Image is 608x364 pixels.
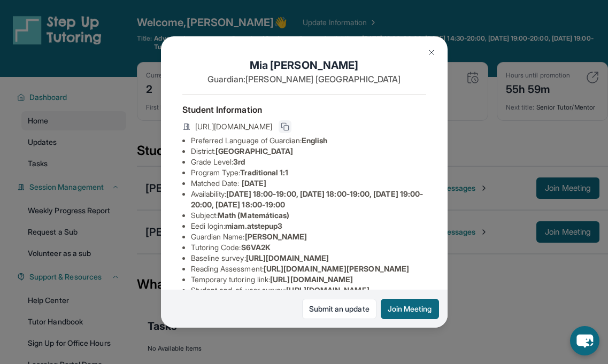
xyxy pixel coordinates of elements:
li: Subject : [191,210,426,221]
h4: Student Information [182,103,426,116]
span: [DATE] 18:00-19:00, [DATE] 18:00-19:00, [DATE] 19:00-20:00, [DATE] 18:00-19:00 [191,189,424,209]
p: Guardian: [PERSON_NAME] [GEOGRAPHIC_DATA] [182,73,426,86]
li: Student end-of-year survey : [191,285,426,296]
span: English [302,136,328,145]
li: Tutoring Code : [191,242,426,253]
li: Preferred Language of Guardian: [191,135,426,146]
span: Traditional 1:1 [240,168,288,177]
li: Grade Level: [191,157,426,167]
span: [DATE] [242,179,266,188]
li: Baseline survey : [191,253,426,264]
span: [URL][DOMAIN_NAME] [195,121,272,132]
span: 3rd [233,157,245,166]
li: Program Type: [191,167,426,178]
span: miam.atstepup3 [225,221,282,230]
button: chat-button [570,326,599,355]
span: [URL][DOMAIN_NAME] [246,253,329,262]
span: S6VA2K [241,243,271,252]
span: [GEOGRAPHIC_DATA] [216,146,293,156]
h1: Mia [PERSON_NAME] [182,58,426,73]
span: [PERSON_NAME] [245,232,307,241]
li: Matched Date: [191,178,426,189]
li: Availability: [191,189,426,210]
li: Reading Assessment : [191,264,426,274]
button: Copy link [279,120,291,133]
li: Eedi login : [191,221,426,231]
span: [URL][DOMAIN_NAME] [286,285,369,295]
span: [URL][DOMAIN_NAME] [270,275,353,284]
a: Submit an update [302,299,376,319]
li: Temporary tutoring link : [191,274,426,285]
span: [URL][DOMAIN_NAME][PERSON_NAME] [264,264,409,273]
button: Join Meeting [381,299,439,319]
li: Guardian Name : [191,231,426,242]
li: District: [191,146,426,157]
span: Math (Matemáticas) [218,211,289,220]
img: Close Icon [427,48,436,57]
